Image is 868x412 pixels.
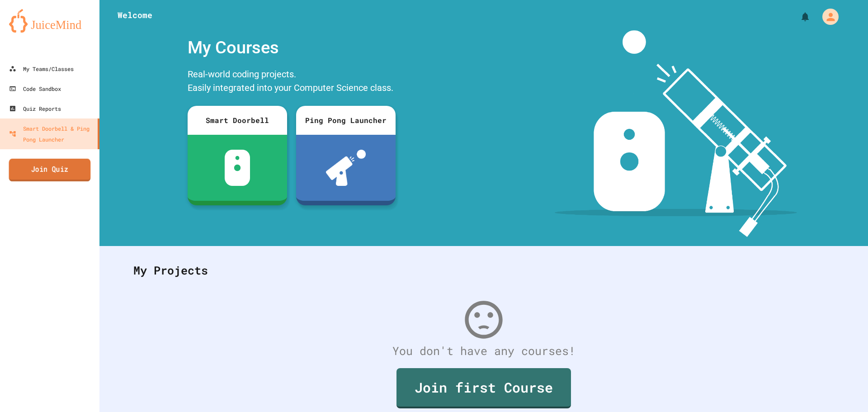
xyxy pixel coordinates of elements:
[124,253,843,288] div: My Projects
[9,63,74,74] div: My Teams/Classes
[9,83,61,94] div: Code Sandbox
[9,159,91,181] a: Join Quiz
[555,30,797,237] img: banner-image-my-projects.png
[9,9,90,33] img: logo-orange.svg
[124,342,843,360] div: You don't have any courses!
[9,123,94,145] div: Smart Doorbell & Ping Pong Launcher
[396,368,571,408] a: Join first Course
[813,6,841,27] div: My Account
[783,9,813,24] div: My Notifications
[183,65,400,99] div: Real-world coding projects. Easily integrated into your Computer Science class.
[326,150,366,186] img: ppl-with-ball.png
[296,106,396,135] div: Ping Pong Launcher
[188,106,287,135] div: Smart Doorbell
[183,30,400,65] div: My Courses
[225,150,250,186] img: sdb-white.svg
[9,103,61,114] div: Quiz Reports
